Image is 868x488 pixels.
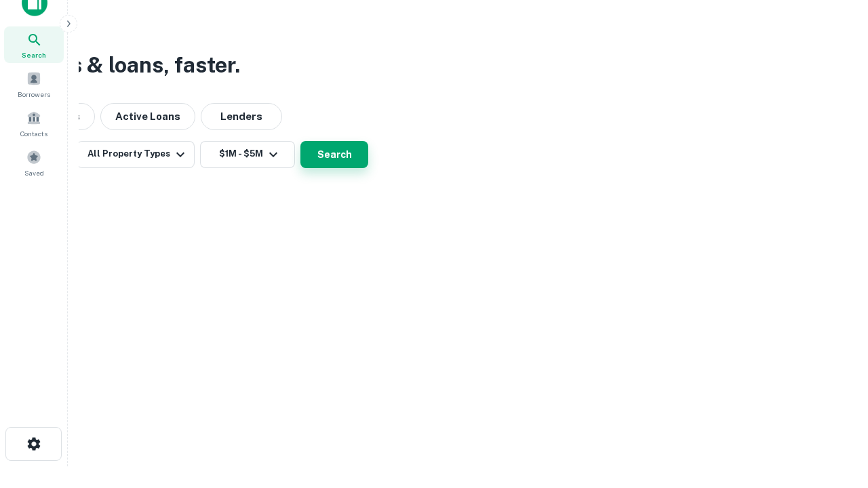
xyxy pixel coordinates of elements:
[4,105,64,142] a: Contacts
[4,66,64,102] a: Borrowers
[4,26,64,63] a: Search
[4,144,64,181] a: Saved
[200,141,295,168] button: $1M - $5M
[20,128,47,139] span: Contacts
[22,49,46,60] span: Search
[24,167,44,178] span: Saved
[100,103,195,130] button: Active Loans
[77,141,195,168] button: All Property Types
[800,380,868,445] iframe: Chat Widget
[18,89,50,100] span: Borrowers
[201,103,282,130] button: Lenders
[300,141,368,168] button: Search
